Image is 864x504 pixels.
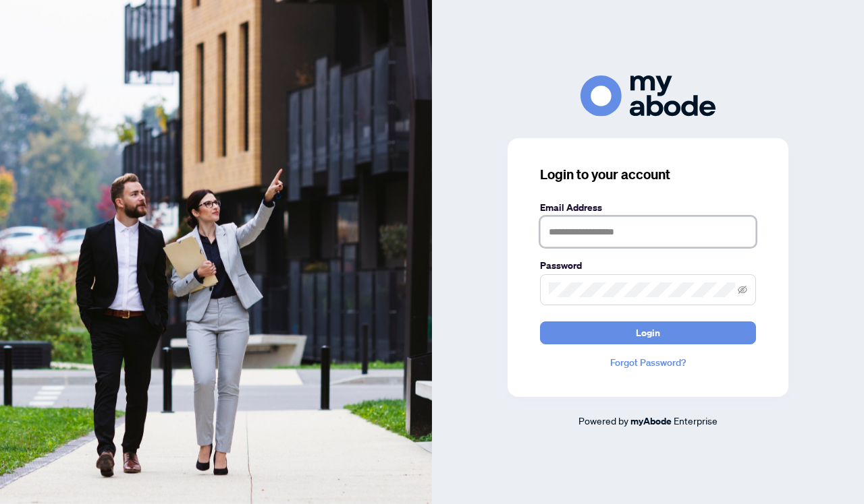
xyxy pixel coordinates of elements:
[540,200,756,215] label: Email Address
[578,414,628,427] span: Powered by
[580,75,715,117] img: ma-logo
[540,355,756,370] a: Forgot Password?
[540,321,756,344] button: Login
[540,258,756,273] label: Password
[636,322,660,344] span: Login
[630,414,672,429] a: myAbode
[738,285,747,294] span: eye-invisible
[674,414,718,427] span: Enterprise
[540,165,756,184] h3: Login to your account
